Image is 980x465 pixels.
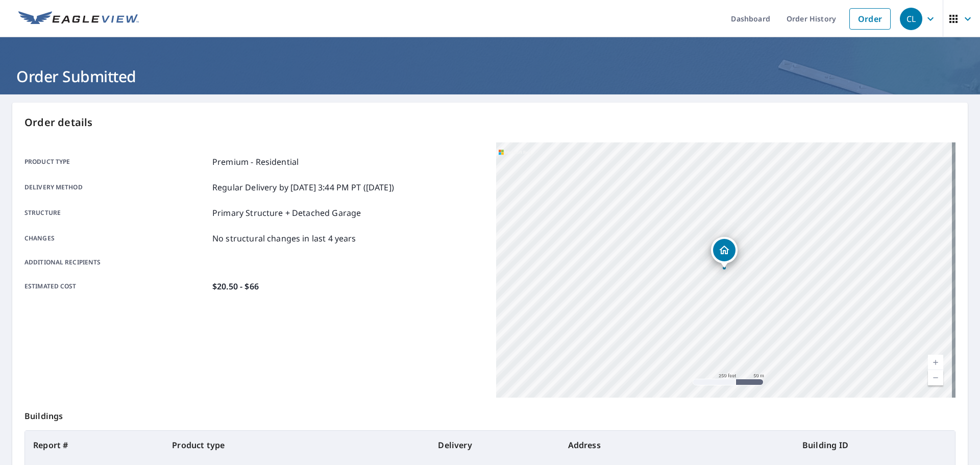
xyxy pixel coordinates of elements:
[794,431,955,459] th: Building ID
[24,156,208,168] p: Product type
[24,232,208,244] p: Changes
[24,181,208,193] p: Delivery method
[212,280,259,292] p: $20.50 - $66
[212,181,394,193] p: Regular Delivery by [DATE] 3:44 PM PT ([DATE])
[24,115,955,130] p: Order details
[928,370,943,385] a: Current Level 17, Zoom Out
[900,8,922,30] div: CL
[711,237,738,268] div: Dropped pin, building 1, Residential property, 923 Squire Oaks Dr Villa Hills, KY 41017
[430,431,559,459] th: Delivery
[212,207,361,219] p: Primary Structure + Detached Garage
[560,431,794,459] th: Address
[12,66,968,87] h1: Order Submitted
[24,398,955,430] p: Buildings
[849,8,891,30] a: Order
[18,11,139,27] img: EV Logo
[24,207,208,219] p: Structure
[24,258,208,267] p: Additional recipients
[928,355,943,370] a: Current Level 17, Zoom In
[164,431,430,459] th: Product type
[25,431,164,459] th: Report #
[24,280,208,292] p: Estimated cost
[212,232,356,244] p: No structural changes in last 4 years
[212,156,299,168] p: Premium - Residential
